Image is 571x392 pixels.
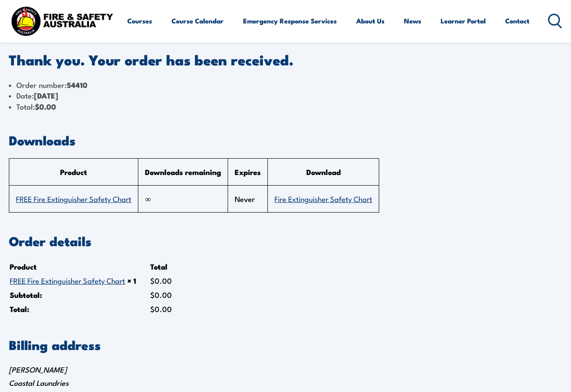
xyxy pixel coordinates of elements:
strong: 54410 [67,79,88,91]
a: Course Calendar [171,10,224,31]
li: Order number: [9,80,562,90]
a: Learner Portal [441,10,486,31]
li: Date: [9,90,562,101]
h2: Downloads [9,134,562,145]
span: $ [150,289,155,300]
p: Thank you. Your order has been received. [9,53,562,65]
span: $ [150,303,155,314]
a: Courses [127,10,152,31]
strong: × 1 [127,275,136,286]
th: Product [10,260,149,273]
td: Never [228,186,268,213]
span: Downloads remaining [145,166,221,178]
th: Subtotal: [10,288,149,301]
a: Emergency Response Services [243,10,337,31]
span: 0.00 [150,303,172,314]
strong: [DATE] [34,90,58,101]
span: 0.00 [150,289,172,300]
span: $ [150,275,155,286]
a: FREE Fire Extinguisher Safety Chart [10,275,125,285]
h2: Billing address [9,339,562,350]
bdi: 0.00 [35,101,56,112]
span: Download [306,166,341,178]
h2: Order details [9,235,562,246]
a: FREE Fire Extinguisher Safety Chart [16,193,131,204]
a: News [404,10,421,31]
span: $ [35,101,39,112]
span: Product [60,166,87,178]
bdi: 0.00 [150,275,172,286]
li: Total: [9,101,562,112]
a: Contact [505,10,529,31]
th: Total [150,260,185,273]
a: About Us [356,10,384,31]
a: Fire Extinguisher Safety Chart [274,193,372,204]
th: Total: [10,302,149,316]
span: Expires [235,166,261,178]
td: ∞ [138,186,228,213]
